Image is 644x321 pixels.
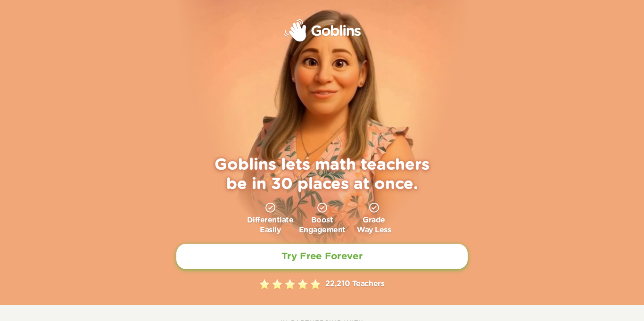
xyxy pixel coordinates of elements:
[247,215,294,235] p: Differentiate Easily
[204,156,440,194] h1: Goblins lets math teachers be in 30 places at once.
[176,244,468,269] a: Try Free Forever
[281,251,363,263] h2: Try Free Forever
[357,215,391,235] p: Grade Way Less
[325,278,384,290] p: 22,210 Teachers
[299,215,346,235] p: Boost Engagement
